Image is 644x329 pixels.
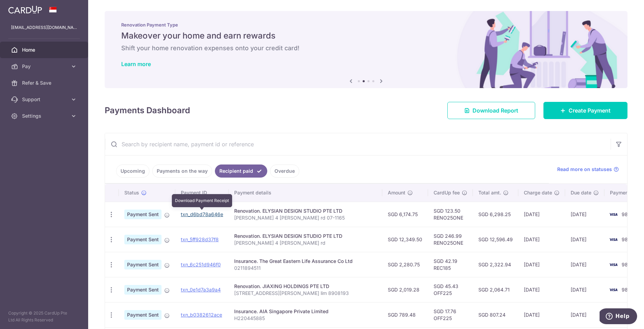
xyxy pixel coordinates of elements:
a: Read more on statuses [557,166,619,173]
a: Download Report [447,102,535,119]
td: SGD 246.99 RENO25ONE [428,227,473,252]
td: SGD 45.43 OFF225 [428,277,473,302]
img: Renovation banner [105,11,627,88]
img: Bank Card [606,286,620,294]
span: Charge date [524,189,552,196]
p: [PERSON_NAME] 4 [PERSON_NAME] rd [234,240,377,246]
img: Bank Card [606,235,620,244]
td: SGD 789.48 [382,302,428,327]
span: Pay [22,63,67,70]
td: SGD 2,064.71 [473,277,518,302]
span: Payment Sent [124,260,162,269]
a: Payments on the way [152,164,212,178]
div: Insurance. AIA Singapore Private Limited [234,308,377,315]
p: [STREET_ADDRESS][PERSON_NAME] lim 8908193 [234,290,377,297]
span: 9885 [622,211,634,217]
span: Payment Sent [124,235,162,244]
a: txn_b0382612ace [181,312,222,318]
td: [DATE] [518,227,565,252]
span: Status [124,189,139,196]
th: Payment ID [175,184,229,202]
a: Overdue [270,164,299,178]
span: Payment Sent [124,285,162,295]
td: SGD 6,174.75 [382,202,428,227]
span: CardUp fee [434,189,460,196]
h4: Payments Dashboard [105,104,190,117]
div: Renovation. ELYSIAN DESIGN STUDIO PTE LTD [234,233,377,240]
span: Due date [571,189,591,196]
td: [DATE] [565,227,604,252]
h5: Makeover your home and earn rewards [121,30,611,41]
td: [DATE] [518,252,565,277]
td: SGD 17.76 OFF225 [428,302,473,327]
img: Bank Card [606,210,620,219]
td: SGD 42.19 REC185 [428,252,473,277]
iframe: Opens a widget where you can find more information [600,308,637,326]
a: txn_5ff928d37f8 [181,236,219,242]
td: SGD 123.50 RENO25ONE [428,202,473,227]
span: Home [22,46,67,53]
span: Total amt. [478,189,501,196]
a: txn_d6bd78a646e [181,211,223,217]
span: Payment Sent [124,310,162,320]
td: [DATE] [518,202,565,227]
div: Renovation. ELYSIAN DESIGN STUDIO PTE LTD [234,208,377,214]
h6: Shift your home renovation expenses onto your credit card! [121,44,611,52]
span: 9885 [622,287,634,293]
a: Learn more [121,61,151,67]
td: SGD 2,019.28 [382,277,428,302]
td: SGD 12,596.49 [473,227,518,252]
input: Search by recipient name, payment id or reference [105,133,611,155]
p: Renovation Payment Type [121,22,611,28]
span: Download Report [472,106,518,115]
a: txn_6c251d946f0 [181,262,221,267]
p: [PERSON_NAME] 4 [PERSON_NAME] rd 07-1165 [234,214,377,221]
span: Refer & Save [22,79,67,86]
a: Upcoming [116,164,149,178]
span: Payment Sent [124,210,162,219]
a: Create Payment [543,102,627,119]
span: Settings [22,113,67,119]
td: [DATE] [565,252,604,277]
div: Insurance. The Great Eastern Life Assurance Co Ltd [234,258,377,265]
img: Bank Card [606,261,620,269]
td: SGD 6,298.25 [473,202,518,227]
a: txn_0e1d7a3a9a4 [181,287,221,293]
span: Read more on statuses [557,166,612,173]
td: SGD 2,280.75 [382,252,428,277]
div: Download Payment Receipt [172,194,232,207]
span: 9885 [622,236,634,242]
span: Create Payment [569,106,611,115]
td: [DATE] [518,277,565,302]
span: Amount [388,189,405,196]
td: [DATE] [518,302,565,327]
th: Payment details [229,184,382,202]
div: Renovation. JIAXING HOLDINGS PTE LTD [234,283,377,290]
p: [EMAIL_ADDRESS][DOMAIN_NAME] [11,24,77,31]
td: [DATE] [565,202,604,227]
td: SGD 2,322.94 [473,252,518,277]
p: 0211894511 [234,265,377,272]
p: H220445885 [234,315,377,322]
img: CardUp [8,6,42,14]
td: [DATE] [565,277,604,302]
td: SGD 12,349.50 [382,227,428,252]
span: 9885 [622,262,634,267]
td: [DATE] [565,302,604,327]
a: Recipient paid [215,164,267,178]
span: Support [22,96,67,103]
td: SGD 807.24 [473,302,518,327]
